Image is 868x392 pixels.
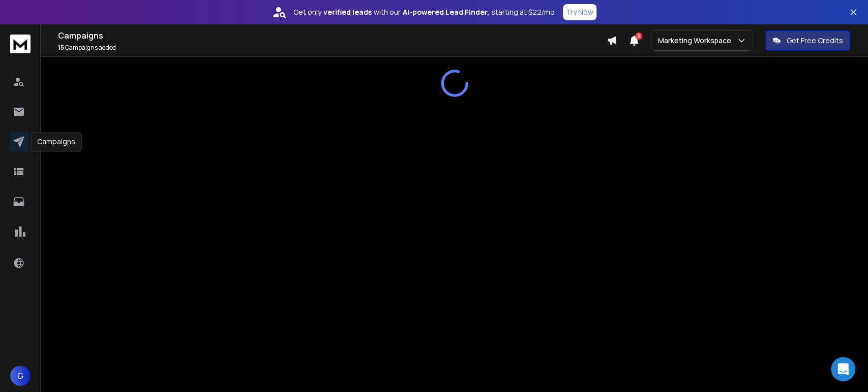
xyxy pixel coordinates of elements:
p: Get Free Credits [787,36,843,46]
span: 3 [635,32,642,40]
h1: Campaigns [58,29,607,42]
button: G [10,366,31,386]
span: 15 [58,43,64,52]
div: Campaigns [31,132,82,151]
p: Get only with our starting at $22/mo [293,7,555,17]
div: Open Intercom Messenger [831,357,855,381]
button: Try Now [563,4,596,20]
p: Try Now [566,7,593,17]
p: Campaigns added [58,44,607,52]
p: Marketing Workspace [658,36,735,46]
button: Get Free Credits [765,30,850,51]
img: logo [10,35,31,53]
strong: verified leads [323,7,372,17]
strong: AI-powered Lead Finder, [403,7,489,17]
